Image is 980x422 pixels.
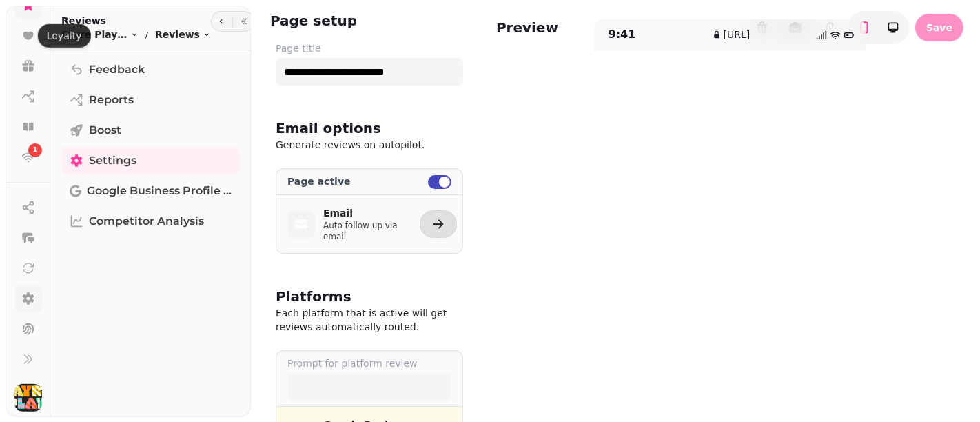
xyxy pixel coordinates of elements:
button: toggle-phone [850,14,878,41]
h2: Email options [276,119,381,138]
p: 9:41 [609,26,680,43]
button: User avatar [12,384,45,412]
h2: Platforms [276,287,351,306]
h2: Page setup [270,11,357,30]
p: Auto follow up via email [323,220,403,242]
p: Email [323,206,403,220]
h2: Preview [496,18,558,37]
button: Save [915,14,963,41]
span: 1 [33,145,37,155]
p: [URL] [724,28,751,41]
p: Each platform that is active will get reviews automatically routed. [276,306,463,334]
span: Save [926,23,952,32]
button: toggle-phone [879,14,907,41]
label: Prompt for platform review [287,356,451,370]
p: Generate reviews on autopilot. [276,138,463,152]
a: 1 [14,143,42,171]
img: User avatar [14,384,42,412]
label: Page active [287,174,414,189]
label: Page title [276,41,463,55]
